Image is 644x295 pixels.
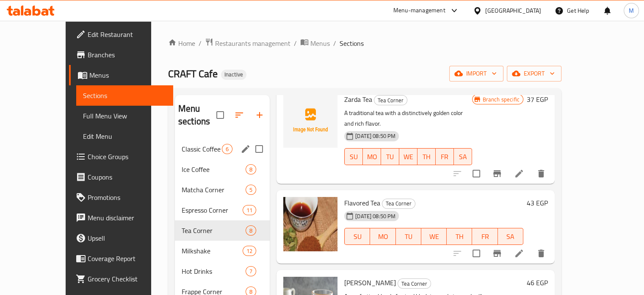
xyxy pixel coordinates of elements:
[89,70,166,80] span: Menus
[246,164,256,174] div: items
[344,108,472,129] p: A traditional tea with a distinctively golden color and rich flavor.
[243,247,256,255] span: 12
[352,132,399,140] span: [DATE] 08:50 PM
[498,228,523,245] button: SA
[294,38,297,48] li: /
[447,228,472,245] button: TH
[182,185,246,195] span: Matcha Corner
[175,261,270,281] div: Hot Drinks7
[243,246,256,256] div: items
[205,38,290,49] a: Restaurants management
[69,187,173,208] a: Promotions
[501,230,520,243] span: SA
[175,200,270,220] div: Espresso Corner11
[531,163,551,184] button: delete
[88,29,166,39] span: Edit Restaurant
[88,172,166,182] span: Coupons
[182,266,246,276] span: Hot Drinks
[246,185,256,195] div: items
[417,148,436,165] button: TH
[527,277,548,289] h6: 46 EGP
[344,93,372,106] span: Zarda Tea
[374,96,407,105] span: Tea Corner
[76,85,173,106] a: Sections
[283,197,337,251] img: Flavored Tea
[425,230,443,243] span: WE
[344,148,363,165] button: SU
[69,208,173,228] a: Menu disclaimer
[215,38,290,48] span: Restaurants management
[175,220,270,241] div: Tea Corner8
[69,24,173,45] a: Edit Restaurant
[69,248,173,269] a: Coverage Report
[403,151,414,163] span: WE
[398,279,431,289] span: Tea Corner
[76,106,173,126] a: Full Menu View
[246,166,256,174] span: 8
[83,131,166,141] span: Edit Menu
[88,253,166,264] span: Coverage Report
[300,38,330,49] a: Menus
[514,169,524,179] a: Edit menu item
[243,205,256,215] div: items
[436,148,454,165] button: FR
[246,227,256,235] span: 8
[472,228,498,245] button: FR
[83,90,166,101] span: Sections
[384,151,396,163] span: TU
[175,139,270,159] div: Classic Coffee6edit
[527,93,548,105] h6: 37 EGP
[352,212,399,220] span: [DATE] 08:50 PM
[182,144,222,154] span: Classic Coffee
[88,152,166,162] span: Choice Groups
[222,145,232,153] span: 6
[88,274,166,284] span: Grocery Checklist
[69,269,173,289] a: Grocery Checklist
[373,230,392,243] span: MO
[168,38,195,48] a: Home
[175,180,270,200] div: Matcha Corner5
[344,228,370,245] button: SU
[222,144,232,154] div: items
[450,230,469,243] span: TH
[246,267,256,275] span: 7
[178,102,216,128] h2: Menu sections
[527,197,548,209] h6: 43 EGP
[475,230,494,243] span: FR
[363,148,381,165] button: MO
[454,148,472,165] button: SA
[69,45,173,65] a: Branches
[76,126,173,146] a: Edit Menu
[182,225,246,236] span: Tea Corner
[421,228,447,245] button: WE
[479,96,523,104] span: Branch specific
[485,6,541,15] div: [GEOGRAPHIC_DATA]
[88,233,166,243] span: Upsell
[246,266,256,276] div: items
[344,276,396,289] span: [PERSON_NAME]
[381,148,399,165] button: TU
[69,65,173,85] a: Menus
[366,151,378,163] span: MO
[344,197,380,209] span: Flavored Tea
[449,66,503,81] button: import
[182,205,243,215] span: Espresso Corner
[629,6,634,15] span: M
[88,213,166,223] span: Menu disclaimer
[333,38,336,48] li: /
[69,228,173,248] a: Upsell
[168,38,561,49] nav: breadcrumb
[514,68,555,79] span: export
[382,199,415,208] span: Tea Corner
[439,151,451,163] span: FR
[348,230,367,243] span: SU
[175,159,270,180] div: Ice Coffee8
[399,230,418,243] span: TU
[69,167,173,187] a: Coupons
[239,143,252,155] button: edit
[221,71,246,78] span: Inactive
[182,246,243,256] span: Milkshake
